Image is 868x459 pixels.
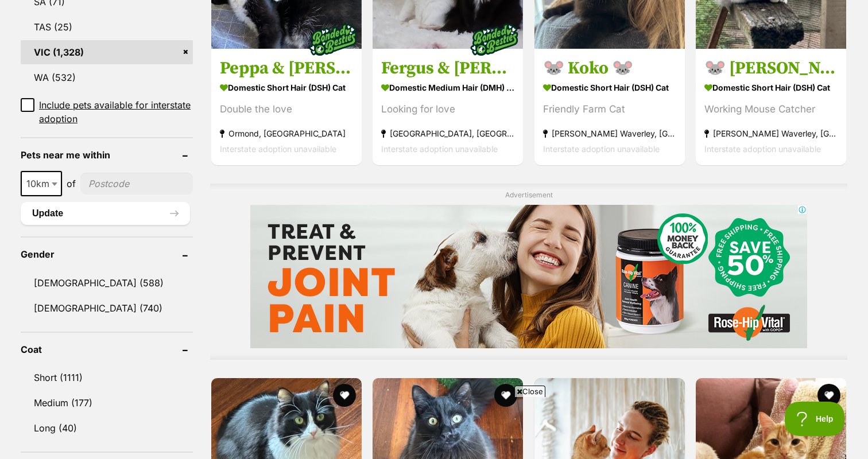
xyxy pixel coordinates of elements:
[381,144,498,154] span: Interstate adoption unavailable
[21,271,193,295] a: [DEMOGRAPHIC_DATA] (588)
[495,384,518,407] button: favourite
[704,57,838,79] h3: 🐭 [PERSON_NAME] 🐭
[21,365,193,390] a: Short (1111)
[39,98,193,126] span: Include pets available for interstate adoption
[220,144,336,154] span: Interstate adoption unavailable
[304,11,362,68] img: bonded besties
[220,57,353,79] h3: Peppa & [PERSON_NAME]
[80,173,193,195] input: postcode
[21,344,193,355] header: Coat
[514,386,545,397] span: Close
[543,144,660,154] span: Interstate adoption unavailable
[704,144,821,154] span: Interstate adoption unavailable
[211,49,362,165] a: Peppa & [PERSON_NAME] Domestic Short Hair (DSH) Cat Double the love Ormond, [GEOGRAPHIC_DATA] Int...
[381,57,514,79] h3: Fergus & [PERSON_NAME]
[21,150,193,160] header: Pets near me within
[534,49,685,165] a: 🐭 Koko 🐭 Domestic Short Hair (DSH) Cat Friendly Farm Cat [PERSON_NAME] Waverley, [GEOGRAPHIC_DATA...
[704,102,838,117] div: Working Mouse Catcher
[21,98,193,126] a: Include pets available for interstate adoption
[543,57,676,79] h3: 🐭 Koko 🐭
[21,15,193,39] a: TAS (25)
[696,49,846,165] a: 🐭 [PERSON_NAME] 🐭 Domestic Short Hair (DSH) Cat Working Mouse Catcher [PERSON_NAME] Waverley, [GE...
[466,11,524,68] img: bonded besties
[250,205,807,348] iframe: Advertisement
[67,177,76,190] span: of
[21,65,193,90] a: WA (532)
[785,402,845,436] iframe: Help Scout Beacon - Open
[704,126,838,141] strong: [PERSON_NAME] Waverley, [GEOGRAPHIC_DATA]
[543,102,676,117] div: Friendly Farm Cat
[21,249,193,259] header: Gender
[381,126,514,141] strong: [GEOGRAPHIC_DATA], [GEOGRAPHIC_DATA]
[21,202,190,225] button: Update
[381,102,514,117] div: Looking for love
[210,184,847,360] div: Advertisement
[333,384,356,407] button: favourite
[220,126,353,141] strong: Ormond, [GEOGRAPHIC_DATA]
[21,391,193,415] a: Medium (177)
[21,416,193,440] a: Long (40)
[381,79,514,96] strong: Domestic Medium Hair (DMH) Cat
[543,126,676,141] strong: [PERSON_NAME] Waverley, [GEOGRAPHIC_DATA]
[220,102,353,117] div: Double the love
[22,176,61,192] span: 10km
[817,384,840,407] button: favourite
[373,49,523,165] a: Fergus & [PERSON_NAME] Domestic Medium Hair (DMH) Cat Looking for love [GEOGRAPHIC_DATA], [GEOGRA...
[21,40,193,64] a: VIC (1,328)
[704,79,838,96] strong: Domestic Short Hair (DSH) Cat
[21,171,62,196] span: 10km
[21,296,193,320] a: [DEMOGRAPHIC_DATA] (740)
[220,79,353,96] strong: Domestic Short Hair (DSH) Cat
[543,79,676,96] strong: Domestic Short Hair (DSH) Cat
[156,402,712,453] iframe: Advertisement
